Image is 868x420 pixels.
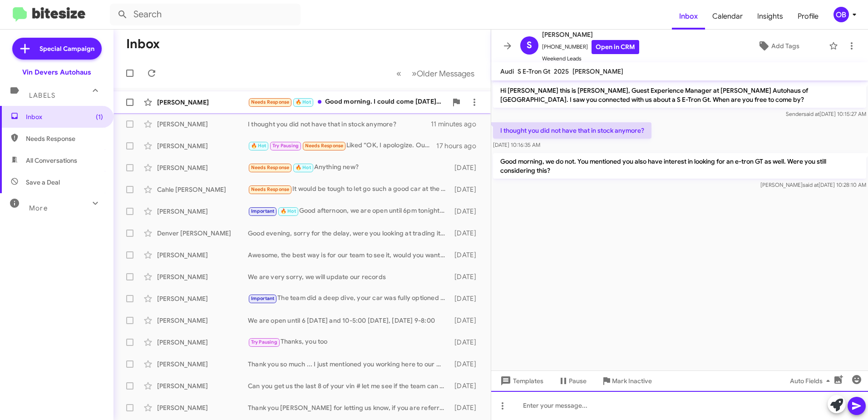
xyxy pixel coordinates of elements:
span: 🔥 Hot [281,208,296,214]
button: Templates [491,373,551,389]
div: [DATE] [450,316,483,325]
span: Special Campaign [39,44,94,53]
p: Hi [PERSON_NAME] this is [PERSON_NAME], Guest Experience Manager at [PERSON_NAME] Autohaus of [GE... [493,82,866,108]
span: Weekend Leads [542,54,639,63]
span: [PERSON_NAME] [542,29,639,40]
span: S [527,38,532,53]
span: Try Pausing [272,143,299,149]
button: Auto Fields [783,373,841,389]
div: [PERSON_NAME] [157,98,248,107]
h1: Inbox [126,37,160,51]
div: [DATE] [450,403,483,412]
span: Needs Response [305,143,344,149]
div: The team did a deep dive, your car was fully optioned as is our 2025, the most important stand ou... [248,293,450,304]
span: Inbox [26,112,103,121]
span: 🔥 Hot [251,143,266,149]
span: Important [251,295,275,301]
span: Audi [500,67,514,75]
span: Older Messages [417,69,474,79]
div: 11 minutes ago [431,120,483,129]
button: Add Tags [732,38,824,54]
div: [DATE] [450,360,483,369]
div: Vin Devers Autohaus [22,68,91,77]
input: Search [110,4,301,25]
div: Good morning. I could come [DATE] or [DATE] [248,97,447,107]
div: Good evening, sorry for the delay, were you looking at trading it in towards something we have he... [248,229,450,238]
button: Pause [551,373,594,389]
div: Thank you so much ... I just mentioned you working here to our GM and he smiled and said you were... [248,360,450,369]
span: said at [804,110,819,117]
span: [PERSON_NAME] [572,67,623,75]
div: [PERSON_NAME] [157,360,248,369]
div: We are very sorry, we will update our records [248,272,450,281]
div: Liked “OK, I apologize. Our pre owned sales manager is back in the office. He wanted to touch bas... [248,140,436,151]
span: More [29,204,48,212]
div: Thanks, you too [248,337,450,347]
div: It would be tough to let go such a good car at the rate I have it at now [248,184,450,195]
div: [PERSON_NAME] [157,403,248,412]
button: Previous [391,64,407,83]
span: Save a Deal [26,178,60,187]
button: Next [406,64,480,83]
span: All Conversations [26,156,77,165]
a: Special Campaign [12,38,102,60]
a: Insights [750,3,790,30]
span: Auto Fields [790,373,833,389]
div: [DATE] [450,250,483,260]
span: Needs Response [251,165,290,170]
span: Needs Response [251,186,290,192]
div: [PERSON_NAME] [157,250,248,260]
div: Cahle [PERSON_NAME] [157,185,248,194]
div: Thank you [PERSON_NAME] for letting us know, if you are referring to the new car factory warranty... [248,403,450,412]
div: [PERSON_NAME] [157,316,248,325]
button: OB [826,7,858,22]
span: Add Tags [771,38,799,54]
a: Open in CRM [592,40,639,54]
div: Awesome, the best way is for our team to see it, would you want to replace it? This would also gi... [248,250,450,260]
nav: Page navigation example [391,64,480,83]
div: We are open until 6 [DATE] and 10-5:00 [DATE], [DATE] 9-8:00 [248,316,450,325]
div: [PERSON_NAME] [157,207,248,216]
div: [DATE] [450,229,483,238]
div: [PERSON_NAME] [157,141,248,150]
div: [DATE] [450,207,483,216]
span: Pause [569,373,587,389]
span: Mark Inactive [612,373,652,389]
div: Good afternoon, we are open until 6pm tonight and 10am - 5pm [DATE] ([DATE]) [248,206,450,216]
div: Denver [PERSON_NAME] [157,229,248,238]
span: Sender [DATE] 10:15:27 AM [786,110,866,117]
span: Important [251,208,275,214]
span: 🔥 Hot [296,99,311,105]
a: Calendar [705,3,750,30]
span: 2025 [554,67,569,75]
div: [DATE] [450,272,483,281]
span: Needs Response [251,99,290,105]
span: Try Pausing [251,339,277,345]
a: Profile [790,3,826,30]
div: [PERSON_NAME] [157,120,248,129]
span: 🔥 Hot [296,165,311,170]
div: [DATE] [450,185,483,194]
span: Labels [29,91,55,100]
div: [PERSON_NAME] [157,272,248,281]
span: [PHONE_NUMBER] [542,40,639,54]
div: OB [833,7,849,22]
span: S E-Tron Gt [518,67,550,75]
span: said at [803,181,819,188]
span: « [396,68,401,79]
p: Good morning, we do not. You mentioned you also have interest in looking for an e-tron GT as well... [493,153,866,179]
span: [PERSON_NAME] [DATE] 10:28:10 AM [760,181,866,188]
p: I thought you did not have that in stock anymore? [493,122,651,139]
div: I thought you did not have that in stock anymore? [248,120,431,129]
div: [DATE] [450,338,483,347]
div: Can you get us the last 8 of your vin # let me see if the team can help. [248,381,450,390]
span: (1) [96,112,103,121]
a: Inbox [672,3,705,30]
div: 17 hours ago [436,141,483,150]
button: Mark Inactive [594,373,659,389]
span: Needs Response [26,134,103,143]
